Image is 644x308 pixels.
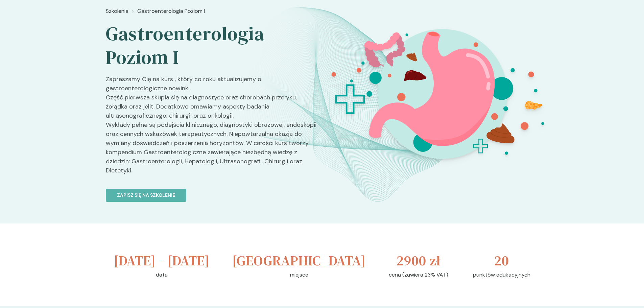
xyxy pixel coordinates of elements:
p: Zapisz się na szkolenie [117,192,175,199]
p: miejsce [290,271,308,279]
a: Zapisz się na szkolenie [106,181,317,202]
p: punktów edukacyjnych [473,271,530,279]
h3: [GEOGRAPHIC_DATA] [232,251,366,271]
button: Zapisz się na szkolenie [106,189,186,202]
h2: Gastroenterologia Poziom I [106,22,317,69]
a: Szkolenia [106,7,128,15]
img: Zpbdlh5LeNNTxNvR_GastroI_BT.svg [321,4,561,185]
p: data [156,271,168,279]
p: cena (zawiera 23% VAT) [389,271,448,279]
h3: [DATE] - [DATE] [114,251,210,271]
a: Gastroenterologia Poziom I [137,7,205,15]
p: Zapraszamy Cię na kurs , który co roku aktualizujemy o gastroenterologiczne nowinki. Część pierws... [106,75,317,181]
